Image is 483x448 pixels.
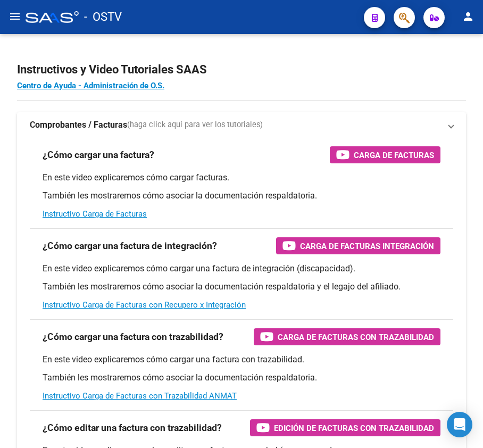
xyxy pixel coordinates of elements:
button: Edición de Facturas con Trazabilidad [250,419,440,436]
span: (haga click aquí para ver los tutoriales) [127,119,263,131]
mat-expansion-panel-header: Comprobantes / Facturas(haga click aquí para ver los tutoriales) [17,112,466,138]
mat-icon: person [462,10,474,23]
mat-icon: menu [9,10,21,23]
span: Edición de Facturas con Trazabilidad [274,421,434,435]
p: En este video explicaremos cómo cargar una factura de integración (discapacidad). [43,263,440,275]
h3: ¿Cómo cargar una factura? [43,147,154,162]
a: Instructivo Carga de Facturas con Trazabilidad ANMAT [43,391,237,401]
p: En este video explicaremos cómo cargar una factura con trazabilidad. [43,354,440,366]
button: Carga de Facturas [330,146,440,163]
span: Carga de Facturas Integración [300,239,434,253]
span: Carga de Facturas [354,148,434,162]
h3: ¿Cómo cargar una factura de integración? [43,238,217,253]
h3: ¿Cómo editar una factura con trazabilidad? [43,420,222,435]
a: Instructivo Carga de Facturas con Recupero x Integración [43,300,246,310]
a: Centro de Ayuda - Administración de O.S. [17,81,164,90]
p: También les mostraremos cómo asociar la documentación respaldatoria. [43,372,440,384]
h2: Instructivos y Video Tutoriales SAAS [17,60,466,80]
span: Carga de Facturas con Trazabilidad [278,330,434,344]
h3: ¿Cómo cargar una factura con trazabilidad? [43,329,223,344]
span: - OSTV [84,5,122,29]
a: Instructivo Carga de Facturas [43,209,147,219]
button: Carga de Facturas Integración [276,237,440,254]
p: También les mostraremos cómo asociar la documentación respaldatoria. [43,190,440,202]
p: En este video explicaremos cómo cargar facturas. [43,172,440,184]
button: Carga de Facturas con Trazabilidad [254,328,440,345]
p: También les mostraremos cómo asociar la documentación respaldatoria y el legajo del afiliado. [43,281,440,293]
div: Open Intercom Messenger [447,412,472,437]
strong: Comprobantes / Facturas [30,119,127,131]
